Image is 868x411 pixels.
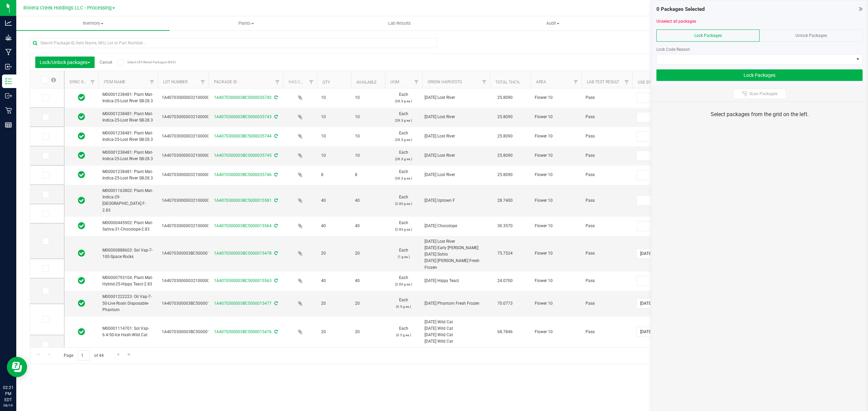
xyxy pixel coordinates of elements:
[425,338,488,345] div: [DATE] Wild Cat
[389,136,418,143] p: (28.3 g ea.)
[214,134,272,138] a: 1A4070300003BC5000035744
[114,350,123,360] a: Go to the next page
[494,327,516,337] span: 68.7846
[273,329,278,334] span: Sync from Compliance System
[355,300,381,307] span: 20
[389,325,418,338] span: Each
[535,197,577,204] span: Flower 10
[586,300,628,307] span: Pass
[586,94,628,101] span: Pass
[162,329,219,335] span: 1A4070300003BC5000015073
[321,250,347,257] span: 20
[197,77,209,88] a: Filter
[535,329,577,335] span: Flower 10
[78,151,85,160] span: In Sync
[389,220,418,233] span: Each
[273,95,278,100] span: Sync from Compliance System
[495,80,520,85] a: Total THC%
[214,95,272,100] a: 1A4070300003BC5000035742
[535,223,577,229] span: Flower 10
[425,223,488,229] div: [DATE] Chocolope
[162,172,219,178] span: 1A4070300000321000000843
[78,112,85,122] span: In Sync
[322,80,330,85] a: Qty
[5,49,12,56] inline-svg: Manufacturing
[127,60,161,64] span: Select All Filtered Packages (869)
[656,19,696,24] a: Unselect all packages
[411,77,422,88] a: Filter
[23,5,112,11] span: Riviera Creek Holdings LLC - Processing
[425,114,488,120] div: [DATE] Lost River
[78,170,85,179] span: In Sync
[425,197,488,204] div: [DATE] Uptown F
[535,300,577,307] span: Flower 10
[214,114,272,119] a: 1A4070300003BC5000035743
[272,77,283,88] a: Filter
[163,80,188,84] a: Lot Number
[570,77,581,88] a: Filter
[660,110,859,118] div: Select packages from the grid on the left.
[355,197,381,204] span: 40
[428,80,462,84] a: Origin Harvests
[78,350,90,361] input: 1
[536,80,546,84] a: Area
[78,93,85,102] span: In Sync
[104,80,125,84] a: Item Name
[476,16,629,30] a: Audit
[162,197,219,204] span: 1A4070300000321000000734
[389,254,418,260] p: (1 g ea.)
[5,122,12,128] inline-svg: Reports
[535,172,577,178] span: Flower 10
[102,188,154,214] span: M00001163802: Plant Mat-Indica-29-[GEOGRAPHIC_DATA] F-2.83
[586,223,628,229] span: Pass
[425,245,488,251] div: [DATE] Early [PERSON_NAME]
[273,278,278,283] span: Sync from Compliance System
[389,303,418,310] p: (0.5 g ea.)
[494,93,516,103] span: 25.8090
[389,111,418,124] span: Each
[321,94,347,101] span: 10
[389,98,418,104] p: (28.3 g ea.)
[425,300,488,307] div: [DATE] Phantom Fresh Frozen
[102,111,154,124] span: M00001238481: Plant Mat-Indica-25-Lost River SB-28.3
[87,77,98,88] a: Filter
[35,57,95,68] button: Lock/Unlock packages
[535,94,577,101] span: Flower 10
[494,276,516,286] span: 24.0700
[78,221,85,231] span: In Sync
[51,78,56,82] span: Select all records on this page
[214,80,237,84] a: Package ID
[389,281,418,287] p: (2.83 g ea.)
[170,16,323,30] a: Plants
[102,91,154,104] span: M00001238481: Plant Mat-Indica-25-Lost River SB-28.3
[630,16,783,30] a: Inventory Counts
[494,299,516,308] span: 70.0773
[535,133,577,139] span: Flower 10
[733,89,786,99] button: Scan Packages
[586,133,628,139] span: Pass
[102,130,154,143] span: M00001238481: Plant Mat-Indica-25-Lost River SB-28.3
[390,80,399,84] a: UOM
[146,77,158,88] a: Filter
[162,300,219,307] span: 1A4070300003BC5000015822
[535,114,577,120] span: Flower 10
[694,33,722,38] span: Lock Packages
[102,247,154,260] span: M00000888603: Sol Vap-7-100-Space Rocks
[321,197,347,204] span: 40
[16,16,170,30] a: Inventory
[273,198,278,203] span: Sync from Compliance System
[162,114,219,120] span: 1A4070300000321000000843
[425,278,488,284] div: [DATE] Hippy Tearz
[389,297,418,310] span: Each
[78,327,85,337] span: In Sync
[389,169,418,181] span: Each
[102,275,154,287] span: M00000793104: Plant Mat-Hybrid-25-Hippy Tearz-2.83
[355,94,381,101] span: 10
[162,133,219,139] span: 1A4070300000321000000843
[355,172,381,178] span: 8
[214,251,272,256] a: 1A4070300003BC5000015478
[587,80,619,84] a: Lab Test Result
[273,114,278,119] span: Sync from Compliance System
[78,276,85,285] span: In Sync
[214,329,272,334] a: 1A4070300003BC5000015476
